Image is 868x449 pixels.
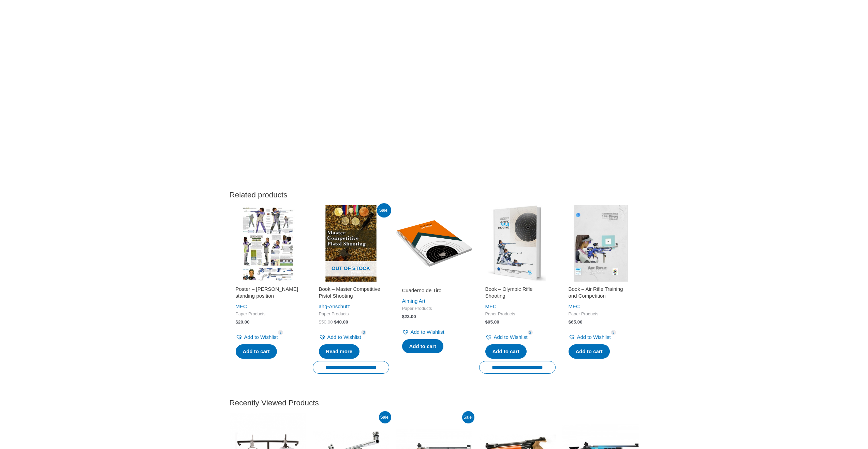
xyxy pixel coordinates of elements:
[278,330,283,335] span: 2
[334,319,348,325] bdi: 40.00
[528,330,533,335] span: 2
[319,319,333,325] bdi: 50.00
[562,205,639,282] img: Book - Air Rifle Training and Competition
[402,314,416,319] bdi: 23.00
[236,311,300,317] span: Paper Products
[319,303,350,309] a: ahg-Anschütz
[236,286,300,302] a: Poster – [PERSON_NAME] standing position
[319,344,360,359] a: Read more about “Book - Master Competitive Pistol Shooting”
[236,319,250,325] bdi: 20.00
[319,311,383,317] span: Paper Products
[485,286,549,299] h2: Book – Olympic Rifle Shooting
[569,319,571,325] span: $
[244,334,278,340] span: Add to Wishlist
[230,398,639,408] h2: Recently Viewed Products
[319,319,322,325] span: $
[318,261,384,277] span: Out of stock
[569,286,633,299] h2: Book – Air Rifle Training and Competition
[402,287,466,296] a: Cuaderno de Tiro
[411,329,444,335] span: Add to Wishlist
[479,205,556,282] img: Book - Olympic Rifle Shooting
[396,205,472,282] img: Cuaderno de Tiro
[313,205,389,282] a: Out of stock
[236,319,238,325] span: $
[313,205,389,282] img: Master Competitive Pistol Shooting
[485,319,499,325] bdi: 95.00
[485,319,488,325] span: $
[402,314,405,319] span: $
[569,319,583,325] bdi: 65.00
[402,339,443,354] a: Add to cart: “Cuaderno de Tiro”
[402,306,466,312] span: Paper Products
[236,286,300,299] h2: Poster – [PERSON_NAME] standing position
[402,298,425,304] a: Aiming Art
[377,203,391,218] span: Sale!
[402,327,444,337] a: Add to Wishlist
[462,411,474,423] span: Sale!
[494,334,528,340] span: Add to Wishlist
[319,286,383,299] h2: Book – Master Competitive Pistol Shooting
[379,411,391,423] span: Sale!
[236,332,278,342] a: Add to Wishlist
[230,190,639,200] h2: Related products
[402,287,466,294] h2: Cuaderno de Tiro
[569,303,580,309] a: MEC
[485,303,497,309] a: MEC
[319,332,361,342] a: Add to Wishlist
[485,311,549,317] span: Paper Products
[334,319,337,325] span: $
[485,332,528,342] a: Add to Wishlist
[236,303,247,309] a: MEC
[577,334,611,340] span: Add to Wishlist
[611,330,616,335] span: 3
[230,205,306,282] img: Poster - Ivana Maksimovic standing position
[236,344,277,359] a: Add to cart: “Poster - Ivana Maksimovic standing position”
[569,286,633,302] a: Book – Air Rifle Training and Competition
[569,311,633,317] span: Paper Products
[485,286,549,302] a: Book – Olympic Rifle Shooting
[319,286,383,302] a: Book – Master Competitive Pistol Shooting
[327,334,361,340] span: Add to Wishlist
[569,344,610,359] a: Add to cart: “Book - Air Rifle Training and Competition”
[485,344,527,359] a: Add to cart: “Book - Olympic Rifle Shooting”
[569,332,611,342] a: Add to Wishlist
[361,330,367,335] span: 3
